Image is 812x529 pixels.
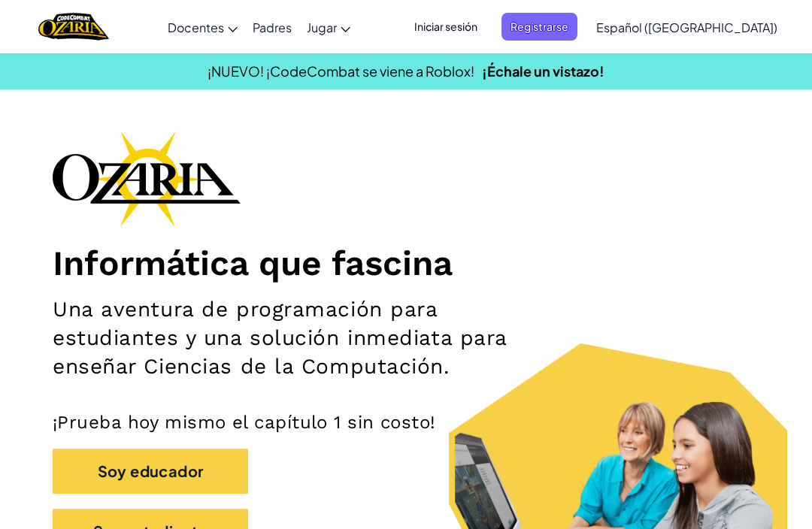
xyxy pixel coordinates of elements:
[589,7,785,47] a: Español ([GEOGRAPHIC_DATA])
[38,11,108,42] a: Ozaria by CodeCombat logo
[596,20,777,35] span: Español ([GEOGRAPHIC_DATA])
[53,411,759,434] p: ¡Prueba hoy mismo el capítulo 1 sin costo!
[38,11,108,42] img: Home
[501,13,577,41] button: Registrarse
[482,62,604,80] a: ¡Échale un vistazo!
[160,7,245,47] a: Docentes
[53,242,759,284] h1: Informática que fascina
[53,295,526,381] h2: Una aventura de programación para estudiantes y una solución inmediata para enseñar Ciencias de l...
[168,20,224,35] span: Docentes
[299,7,358,47] a: Jugar
[208,62,474,80] span: ¡NUEVO! ¡CodeCombat se viene a Roblox!
[53,449,248,494] button: Soy educador
[307,20,337,35] span: Jugar
[245,7,299,47] a: Padres
[405,13,486,41] button: Iniciar sesión
[53,131,241,227] img: Ozaria branding logo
